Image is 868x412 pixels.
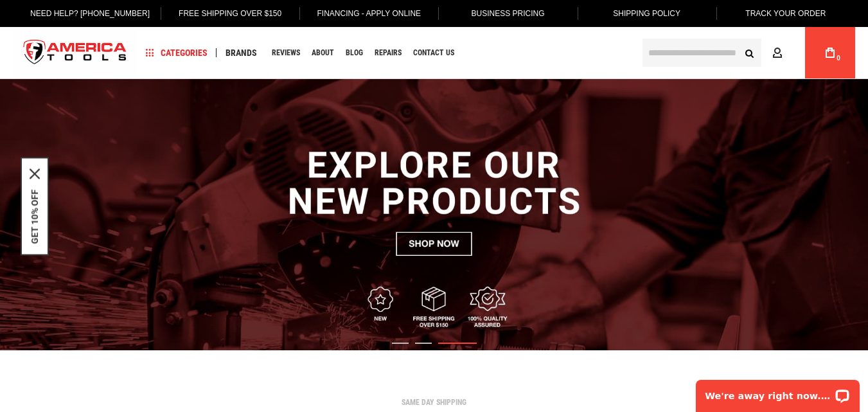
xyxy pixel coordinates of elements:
[140,44,213,62] a: Categories
[312,49,334,57] span: About
[687,372,868,412] iframe: LiveChat chat widget
[146,48,208,57] span: Categories
[272,49,300,57] span: Reviews
[818,27,842,78] a: 0
[737,40,761,65] button: Search
[10,399,858,406] div: SAME DAY SHIPPING
[340,44,369,62] a: Blog
[375,49,402,57] span: Repairs
[346,49,363,57] span: Blog
[13,29,137,77] a: store logo
[220,44,263,62] a: Brands
[30,189,40,244] button: GET 10% OFF
[407,44,460,62] a: Contact Us
[30,168,40,179] button: Close
[266,44,306,62] a: Reviews
[837,55,840,62] span: 0
[226,48,257,57] span: Brands
[369,44,407,62] a: Repairs
[30,168,40,179] svg: close icon
[613,9,680,18] span: Shipping Policy
[306,44,340,62] a: About
[413,49,454,57] span: Contact Us
[13,29,137,77] img: America Tools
